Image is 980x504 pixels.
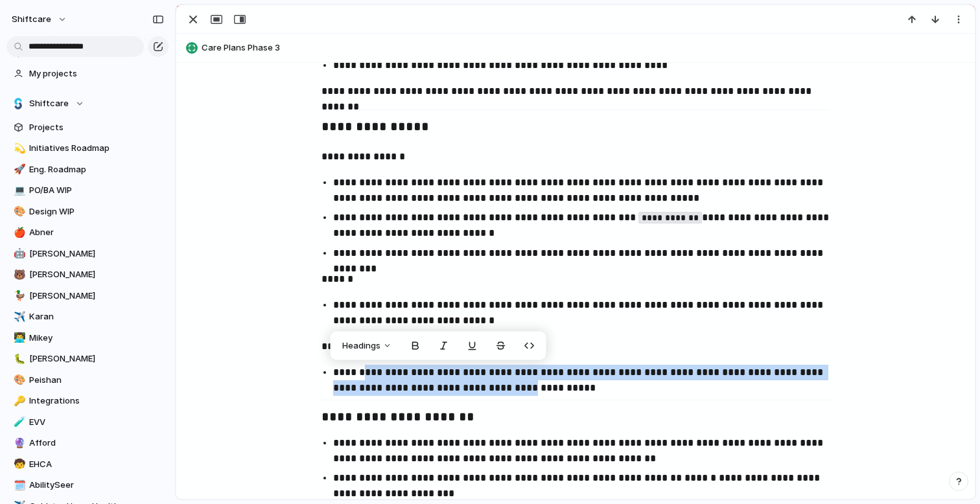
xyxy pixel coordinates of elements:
[14,372,23,387] div: 🎨
[6,455,169,474] a: 🧒EHCA
[29,97,69,110] span: Shiftcare
[202,41,969,54] span: Care Plans Phase 3
[29,142,164,155] span: Initiatives Roadmap
[14,162,23,177] div: 🚀
[12,163,25,176] button: 🚀
[6,160,169,179] a: 🚀Eng. Roadmap
[6,265,169,284] a: 🐻[PERSON_NAME]
[6,371,169,390] a: 🎨Peishan
[29,395,164,407] span: Integrations
[14,225,23,240] div: 🍎
[29,310,164,323] span: Karan
[6,181,169,200] a: 💻PO/BA WIP
[29,458,164,471] span: EHCA
[14,204,23,219] div: 🎨
[6,307,169,326] a: ✈️Karan
[342,339,380,352] span: Headings
[14,141,23,156] div: 💫
[29,268,164,281] span: [PERSON_NAME]
[29,374,164,387] span: Peishan
[12,352,25,365] button: 🐛
[6,286,169,306] a: 🦆[PERSON_NAME]
[6,9,74,30] button: shiftcare
[14,478,23,493] div: 🗓️
[29,290,164,303] span: [PERSON_NAME]
[29,163,164,176] span: Eng. Roadmap
[12,290,25,303] button: 🦆
[14,352,23,367] div: 🐛
[6,223,169,242] a: 🍎Abner
[6,328,169,348] a: 👨‍💻Mikey
[182,38,969,58] button: Care Plans Phase 3
[29,121,164,134] span: Projects
[29,416,164,429] span: EVV
[12,142,25,155] button: 💫
[6,244,169,264] a: 🤖[PERSON_NAME]
[12,395,25,407] button: 🔑
[12,226,25,239] button: 🍎
[14,394,23,409] div: 🔑
[12,437,25,450] button: 🔮
[6,64,169,84] a: My projects
[12,13,51,26] span: shiftcare
[6,475,169,495] a: 🗓️AbilitySeer
[29,184,164,197] span: PO/BA WIP
[6,139,169,158] a: 💫Initiatives Roadmap
[6,118,169,137] a: Projects
[29,352,164,365] span: [PERSON_NAME]
[29,479,164,492] span: AbilitySeer
[29,67,164,80] span: My projects
[14,457,23,472] div: 🧒
[12,458,25,471] button: 🧒
[12,247,25,260] button: 🤖
[12,374,25,387] button: 🎨
[6,433,169,453] a: 🔮Afford
[29,205,164,218] span: Design WIP
[29,226,164,239] span: Abner
[14,246,23,261] div: 🤖
[12,184,25,197] button: 💻
[14,288,23,303] div: 🦆
[12,268,25,281] button: 🐻
[6,391,169,411] a: 🔑Integrations
[29,332,164,345] span: Mikey
[12,479,25,492] button: 🗓️
[6,202,169,222] a: 🎨Design WIP
[12,310,25,323] button: ✈️
[14,330,23,345] div: 👨‍💻
[14,183,23,198] div: 💻
[6,349,169,369] a: 🐛[PERSON_NAME]
[29,437,164,450] span: Afford
[6,413,169,432] a: 🧪EVV
[14,415,23,430] div: 🧪
[14,268,23,282] div: 🐻
[12,416,25,429] button: 🧪
[6,94,169,113] button: Shiftcare
[12,205,25,218] button: 🎨
[14,436,23,451] div: 🔮
[12,332,25,345] button: 👨‍💻
[29,247,164,260] span: [PERSON_NAME]
[334,336,400,356] button: Headings
[14,310,23,325] div: ✈️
